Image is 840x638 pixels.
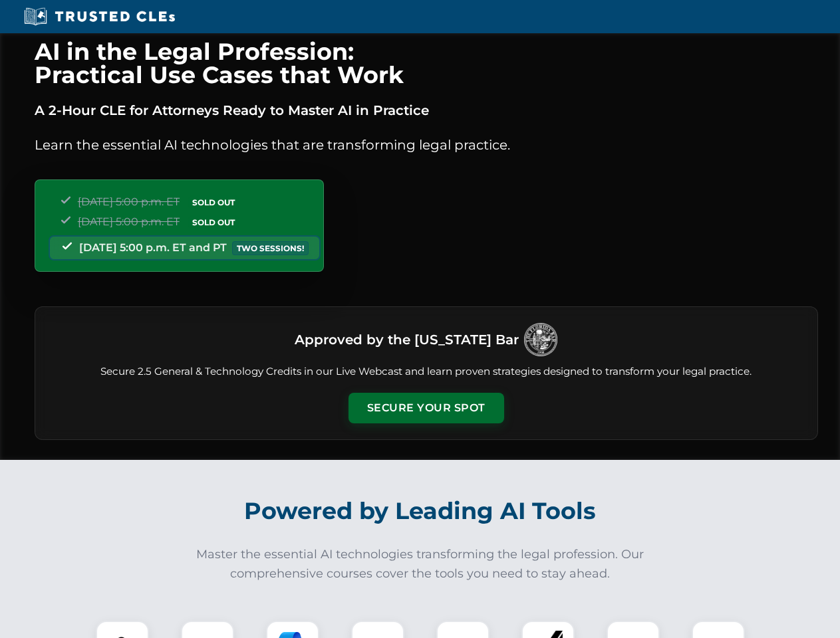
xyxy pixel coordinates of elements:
h3: Approved by the [US_STATE] Bar [295,328,519,352]
span: SOLD OUT [188,195,239,209]
p: Master the essential AI technologies transforming the legal profession. Our comprehensive courses... [188,545,653,584]
button: Secure Your Spot [349,393,504,423]
img: Trusted CLEs [20,7,179,27]
p: Learn the essential AI technologies that are transforming legal practice. [35,134,818,156]
h1: AI in the Legal Profession: Practical Use Cases that Work [35,40,818,86]
span: [DATE] 5:00 p.m. ET [78,215,180,228]
h2: Powered by Leading AI Tools [52,488,789,534]
p: A 2-Hour CLE for Attorneys Ready to Master AI in Practice [35,100,818,121]
span: [DATE] 5:00 p.m. ET [78,195,180,208]
img: Logo [524,323,557,356]
span: SOLD OUT [188,215,239,229]
p: Secure 2.5 General & Technology Credits in our Live Webcast and learn proven strategies designed ... [51,364,801,379]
